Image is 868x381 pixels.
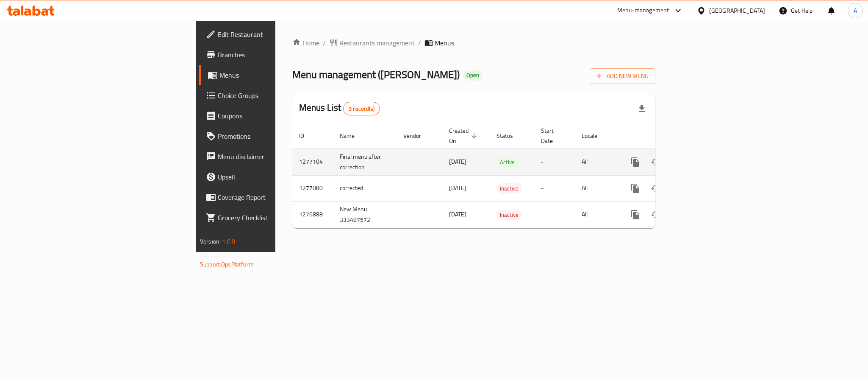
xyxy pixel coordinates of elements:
td: Final menu after correction [333,148,397,175]
button: more [625,178,646,199]
span: Edit Restaurant [218,29,334,39]
div: Open [463,70,483,81]
a: Support.OpsPlatform [200,259,254,270]
span: Grocery Checklist [218,213,334,223]
a: Restaurants management [329,38,415,48]
td: - [534,148,575,175]
a: Menus [199,65,341,85]
span: Menus [435,38,454,48]
nav: breadcrumb [292,38,655,48]
a: Upsell [199,167,341,187]
span: Branches [218,50,334,60]
th: Actions [618,123,713,149]
span: Coupons [218,111,334,121]
span: Locale [582,131,608,141]
div: Menu-management [617,6,669,16]
h2: Menus List [299,101,380,115]
td: All [575,201,618,228]
span: Menu management ( [PERSON_NAME] ) [292,65,460,84]
button: Add New Menu [590,68,655,84]
span: Add New Menu [596,71,649,81]
span: Open [463,72,483,79]
div: Export file [632,98,652,119]
a: Branches [199,45,341,65]
span: Created On [449,126,480,146]
span: Start Date [541,126,565,146]
a: Grocery Checklist [199,207,341,228]
button: more [625,152,646,172]
td: All [575,175,618,201]
button: Change Status [646,205,666,225]
button: Change Status [646,178,666,199]
td: - [534,201,575,228]
a: Menu disclaimer [199,146,341,167]
a: Edit Restaurant [199,24,341,45]
span: Upsell [218,172,334,182]
span: [DATE] [449,156,466,167]
span: Name [340,131,366,141]
span: Version: [200,236,221,247]
a: Coupons [199,106,341,126]
button: more [625,205,646,225]
span: ID [299,131,315,141]
span: Get support on: [200,250,239,261]
span: Menus [219,70,334,80]
a: Coverage Report [199,187,341,207]
span: Choice Groups [218,90,334,101]
span: Status [496,131,524,141]
a: Promotions [199,126,341,146]
span: Coverage Report [218,192,334,202]
td: New Menu 333487572 [333,201,397,228]
td: corrected [333,175,397,201]
td: All [575,148,618,175]
span: 3 record(s) [344,105,380,113]
span: Inactive [496,184,522,193]
button: Change Status [646,152,666,172]
span: [DATE] [449,182,466,193]
span: Restaurants management [339,38,415,48]
span: 1.0.0 [222,236,235,247]
span: Promotions [218,131,334,141]
div: [GEOGRAPHIC_DATA] [709,6,765,15]
span: A [854,6,857,15]
div: Total records count [343,102,380,115]
a: Choice Groups [199,85,341,106]
td: - [534,175,575,201]
li: / [418,38,421,48]
table: enhanced table [292,123,713,228]
div: Inactive [496,210,522,220]
span: Active [496,157,518,167]
span: Inactive [496,210,522,220]
span: [DATE] [449,209,466,220]
span: Menu disclaimer [218,151,334,162]
span: Vendor [403,131,432,141]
